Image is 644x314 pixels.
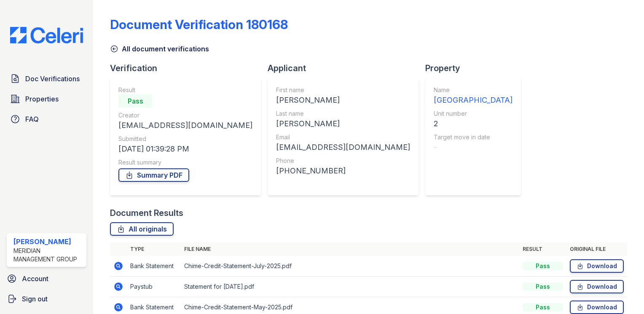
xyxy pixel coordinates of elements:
[110,222,174,236] a: All originals
[118,111,252,120] div: Creator
[523,262,563,270] div: Pass
[3,290,90,307] a: Sign out
[118,120,252,131] div: [EMAIL_ADDRESS][DOMAIN_NAME]
[276,118,410,130] div: [PERSON_NAME]
[110,62,268,74] div: Verification
[110,44,209,54] a: All document verifications
[127,242,181,256] th: Type
[434,94,513,106] div: [GEOGRAPHIC_DATA]
[268,62,425,74] div: Applicant
[434,141,513,153] div: -
[570,301,624,314] a: Download
[434,86,513,94] div: Name
[118,168,189,182] a: Summary PDF
[7,70,86,87] a: Doc Verifications
[110,17,288,32] div: Document Verification 180168
[22,294,48,304] span: Sign out
[3,270,90,287] a: Account
[110,207,183,219] div: Document Results
[13,237,83,247] div: [PERSON_NAME]
[276,157,410,165] div: Phone
[118,86,252,94] div: Result
[7,90,86,107] a: Properties
[276,133,410,141] div: Email
[181,256,519,277] td: Chime-Credit-Statement-July-2025.pdf
[25,94,59,104] span: Properties
[181,242,519,256] th: File name
[3,27,90,43] img: CE_Logo_Blue-a8612792a0a2168367f1c8372b55b34899dd931a85d93a1a3d3e32e68fde9ad4.png
[276,109,410,118] div: Last name
[276,165,410,177] div: [PHONE_NUMBER]
[181,277,519,297] td: Statement for [DATE].pdf
[434,133,513,141] div: Target move in date
[425,62,528,74] div: Property
[570,259,624,273] a: Download
[7,111,86,128] a: FAQ
[118,158,252,167] div: Result summary
[519,242,566,256] th: Result
[434,86,513,106] a: Name [GEOGRAPHIC_DATA]
[118,143,252,155] div: [DATE] 01:39:28 PM
[276,94,410,106] div: [PERSON_NAME]
[25,114,39,124] span: FAQ
[523,303,563,311] div: Pass
[13,247,83,263] div: Meridian Management Group
[434,118,513,130] div: 2
[25,74,80,84] span: Doc Verifications
[276,86,410,94] div: First name
[566,242,627,256] th: Original file
[570,280,624,293] a: Download
[434,109,513,118] div: Unit number
[523,282,563,291] div: Pass
[127,256,181,277] td: Bank Statement
[118,135,252,143] div: Submitted
[127,277,181,297] td: Paystub
[276,141,410,153] div: [EMAIL_ADDRESS][DOMAIN_NAME]
[118,94,152,108] div: Pass
[22,274,48,284] span: Account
